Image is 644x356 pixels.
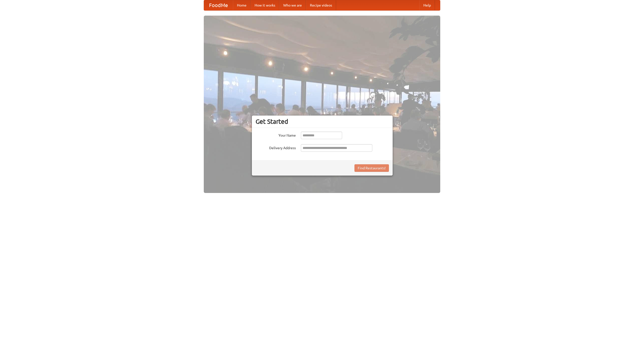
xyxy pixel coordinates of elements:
label: Your Name [256,132,296,138]
label: Delivery Address [256,144,296,150]
a: FoodMe [204,0,233,10]
h3: Get Started [256,118,389,125]
button: Find Restaurants! [354,164,389,172]
a: Home [233,0,251,10]
a: Help [419,0,435,10]
a: Recipe videos [306,0,336,10]
a: Who we are [279,0,306,10]
a: How it works [251,0,279,10]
